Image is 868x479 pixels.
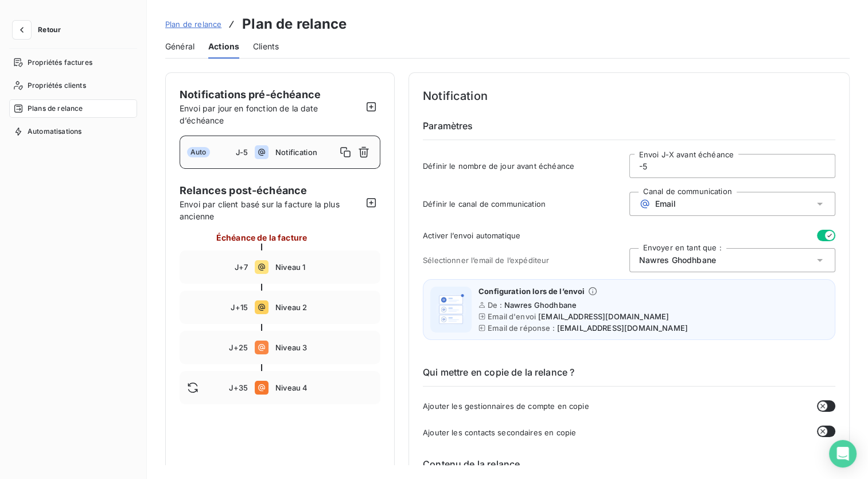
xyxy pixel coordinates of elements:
span: Plans de relance [28,103,83,114]
span: De : [488,300,502,310]
h6: Contenu de la relance [423,457,835,471]
span: J+15 [231,303,248,312]
span: Propriétés clients [28,80,86,91]
h3: Plan de relance [242,14,347,34]
span: Ajouter les gestionnaires de compte en copie [423,401,589,411]
span: Auto [187,147,210,157]
span: Automatisations [28,126,81,137]
h4: Notification [423,87,835,105]
span: Définir le canal de communication [423,199,629,208]
span: Retour [38,26,61,33]
span: Niveau 2 [275,303,373,312]
span: Propriétés factures [28,57,92,68]
span: Activer l’envoi automatique [423,231,520,240]
a: Automatisations [9,122,137,141]
span: Ajouter les contacts secondaires en copie [423,428,576,437]
span: Niveau 3 [275,343,373,352]
span: Clients [253,41,279,52]
h6: Qui mettre en copie de la relance ? [423,365,835,387]
span: Envoi par jour en fonction de la date d’échéance [180,103,318,125]
button: Retour [9,21,70,39]
img: illustration helper email [433,291,469,328]
span: Plan de relance [165,20,221,29]
span: Email de réponse : [488,323,555,333]
h6: Paramètres [423,119,835,140]
span: Email d'envoi [488,312,536,321]
span: Actions [208,41,239,52]
span: Relances post-échéance [180,183,362,198]
span: Niveau 1 [275,262,373,272]
span: J+35 [229,383,248,392]
div: Open Intercom Messenger [829,440,857,468]
a: Propriétés factures [9,53,137,72]
a: Propriétés clients [9,76,137,95]
span: Notifications pré-échéance [180,88,321,101]
span: J+7 [235,262,248,272]
a: Plan de relance [165,18,221,30]
span: Email [655,199,676,208]
span: Nawres Ghodhbane [639,254,716,266]
span: Échéance de la facture [216,231,307,244]
span: [EMAIL_ADDRESS][DOMAIN_NAME] [538,312,669,321]
span: Nawres Ghodhbane [504,300,577,310]
span: J+25 [229,343,248,352]
span: Configuration lors de l’envoi [478,287,585,296]
span: Niveau 4 [275,383,373,392]
a: Plans de relance [9,99,137,118]
span: Général [165,41,194,52]
span: Envoi par client basé sur la facture la plus ancienne [180,198,362,222]
span: Sélectionner l’email de l’expéditeur [423,256,629,265]
span: Notification [275,148,336,157]
span: J-5 [236,148,248,157]
span: [EMAIL_ADDRESS][DOMAIN_NAME] [557,323,688,333]
span: Définir le nombre de jour avant échéance [423,161,629,171]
